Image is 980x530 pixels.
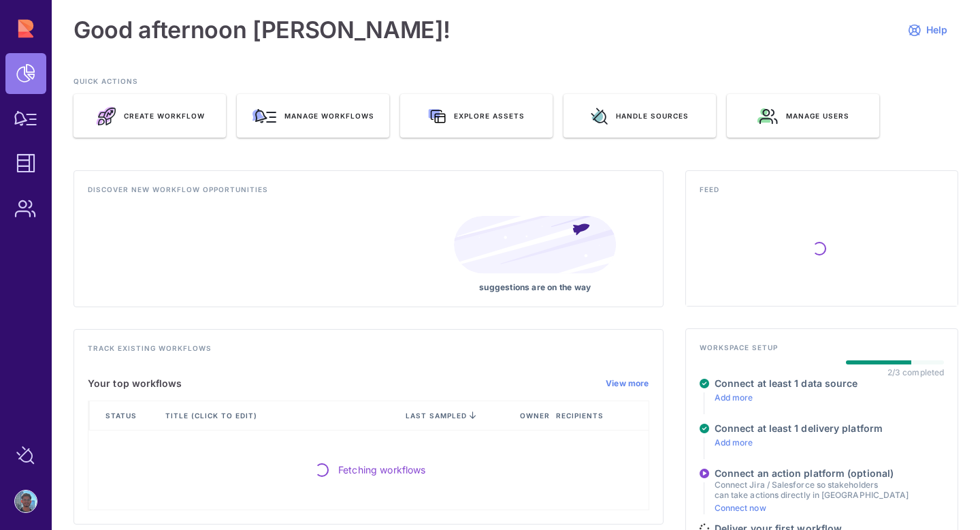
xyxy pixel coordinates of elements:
[700,185,944,202] h4: Feed
[406,411,467,420] span: last sampled
[616,111,689,121] span: Handle sources
[88,185,649,202] h4: Discover new workflow opportunities
[715,377,858,390] h4: Connect at least 1 data source
[700,343,944,360] h4: Workspace setup
[556,411,606,420] span: Recipients
[606,378,649,389] a: View more
[454,282,617,293] p: suggestions are on the way
[15,490,37,512] img: account-photo
[887,367,944,377] div: 2/3 completed
[715,503,766,513] a: Connect now
[715,392,753,403] a: Add more
[165,411,260,420] span: Title (click to edit)
[338,463,426,477] span: Fetching workflows
[88,343,649,361] h4: Track existing workflows
[715,437,753,448] a: Add more
[715,422,883,435] h4: Connect at least 1 delivery platform
[124,111,205,121] span: Create Workflow
[95,106,116,126] img: rocket_launch.e46a70e1.svg
[926,24,947,36] span: Help
[284,111,374,121] span: Manage workflows
[73,76,958,94] h3: QUICK ACTIONS
[105,411,140,420] span: Status
[715,467,909,480] h4: Connect an action platform (optional)
[73,16,451,44] h1: Good afternoon [PERSON_NAME]!
[88,377,182,390] h5: Your top workflows
[786,111,849,121] span: Manage users
[715,480,909,500] p: Connect Jira / Salesforce so stakeholders can take actions directly in [GEOGRAPHIC_DATA]
[520,411,553,420] span: Owner
[454,111,525,121] span: Explore assets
